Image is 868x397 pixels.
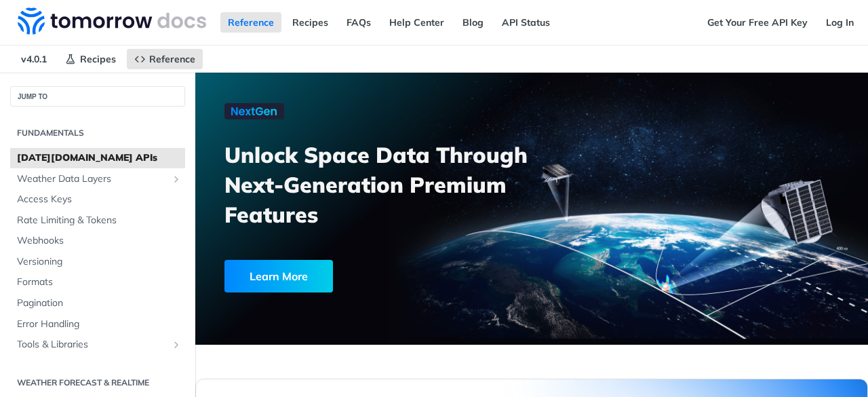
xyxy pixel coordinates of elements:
[10,272,185,292] a: Formats
[382,12,452,33] a: Help Center
[17,255,182,269] span: Versioning
[10,148,185,168] a: [DATE][DOMAIN_NAME] APIs
[127,49,203,69] a: Reference
[224,103,284,119] img: NextGen
[10,377,185,389] h2: Weather Forecast & realtime
[17,234,182,248] span: Webhooks
[10,86,185,107] button: JUMP TO
[818,12,861,33] a: Log In
[224,260,482,292] a: Learn More
[14,49,54,69] span: v4.0.1
[17,151,182,165] span: [DATE][DOMAIN_NAME] APIs
[10,335,185,355] a: Tools & LibrariesShow subpages for Tools & Libraries
[17,172,167,186] span: Weather Data Layers
[494,12,557,33] a: API Status
[10,169,185,189] a: Weather Data LayersShow subpages for Weather Data Layers
[10,210,185,231] a: Rate Limiting & Tokens
[17,297,182,310] span: Pagination
[17,276,182,289] span: Formats
[17,318,182,331] span: Error Handling
[80,53,116,65] span: Recipes
[171,174,182,185] button: Show subpages for Weather Data Layers
[149,53,195,65] span: Reference
[17,214,182,227] span: Rate Limiting & Tokens
[700,12,815,33] a: Get Your Free API Key
[285,12,336,33] a: Recipes
[10,231,185,251] a: Webhooks
[10,189,185,210] a: Access Keys
[18,7,206,35] img: Tomorrow.io Weather API Docs
[17,193,182,206] span: Access Keys
[455,12,491,33] a: Blog
[17,338,167,352] span: Tools & Libraries
[220,12,281,33] a: Reference
[10,314,185,335] a: Error Handling
[10,293,185,314] a: Pagination
[58,49,123,69] a: Recipes
[339,12,378,33] a: FAQs
[224,140,547,229] h3: Unlock Space Data Through Next-Generation Premium Features
[10,127,185,139] h2: Fundamentals
[224,260,333,292] div: Learn More
[10,252,185,272] a: Versioning
[171,339,182,350] button: Show subpages for Tools & Libraries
